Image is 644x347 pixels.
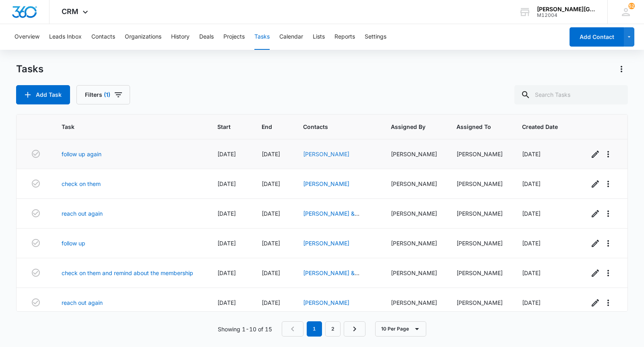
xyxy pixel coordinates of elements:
[217,269,236,276] span: [DATE]
[391,122,425,131] span: Assigned By
[365,24,386,50] button: Settings
[62,150,101,158] a: follow up again
[76,85,130,104] button: Filters(1)
[456,122,491,131] span: Assigned To
[199,24,214,50] button: Deals
[391,209,437,218] div: [PERSON_NAME]
[171,24,190,50] button: History
[456,269,503,277] div: [PERSON_NAME]
[303,180,349,187] a: [PERSON_NAME]
[456,209,503,218] div: [PERSON_NAME]
[62,122,186,131] span: Task
[62,7,78,16] span: CRM
[16,63,43,75] h1: Tasks
[282,321,365,337] nav: Pagination
[254,24,270,50] button: Tasks
[217,151,236,157] span: [DATE]
[615,63,628,76] button: Actions
[456,298,503,307] div: [PERSON_NAME]
[522,299,541,306] span: [DATE]
[391,269,437,277] div: [PERSON_NAME]
[522,269,541,276] span: [DATE]
[303,240,349,247] a: [PERSON_NAME]
[344,321,365,337] a: Next Page
[217,122,231,131] span: Start
[62,298,103,307] a: reach out again
[262,299,280,306] span: [DATE]
[522,240,541,247] span: [DATE]
[570,27,624,47] button: Add Contact
[628,3,635,9] div: notifications count
[522,180,541,187] span: [DATE]
[307,321,322,337] em: 1
[375,321,426,337] button: 10 Per Page
[537,6,596,12] div: account name
[391,150,437,158] div: [PERSON_NAME]
[456,180,503,188] div: [PERSON_NAME]
[223,24,245,50] button: Projects
[303,269,359,285] a: [PERSON_NAME] & [PERSON_NAME]
[62,209,103,218] a: reach out again
[14,24,39,50] button: Overview
[522,210,541,217] span: [DATE]
[217,210,236,217] span: [DATE]
[91,24,115,50] button: Contacts
[313,24,325,50] button: Lists
[49,24,82,50] button: Leads Inbox
[537,12,596,18] div: account id
[262,122,272,131] span: End
[391,180,437,188] div: [PERSON_NAME]
[217,240,236,247] span: [DATE]
[218,325,272,333] p: Showing 1-10 of 15
[303,210,359,234] a: [PERSON_NAME] & [PERSON_NAME] & [PERSON_NAME]
[262,151,280,157] span: [DATE]
[456,150,503,158] div: [PERSON_NAME]
[62,269,193,277] a: check on them and remind about the membership
[217,299,236,306] span: [DATE]
[303,122,360,131] span: Contacts
[303,299,349,306] a: [PERSON_NAME]
[514,85,628,104] input: Search Tasks
[16,85,70,104] button: Add Task
[334,24,355,50] button: Reports
[104,92,110,98] span: (1)
[262,180,280,187] span: [DATE]
[62,239,85,247] a: follow up
[391,239,437,247] div: [PERSON_NAME]
[522,151,541,157] span: [DATE]
[325,321,341,337] a: Page 2
[217,180,236,187] span: [DATE]
[303,151,349,157] a: [PERSON_NAME]
[262,210,280,217] span: [DATE]
[279,24,303,50] button: Calendar
[125,24,161,50] button: Organizations
[262,269,280,276] span: [DATE]
[262,240,280,247] span: [DATE]
[522,122,558,131] span: Created Date
[391,298,437,307] div: [PERSON_NAME]
[456,239,503,247] div: [PERSON_NAME]
[62,180,101,188] a: check on them
[628,3,635,9] span: 52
